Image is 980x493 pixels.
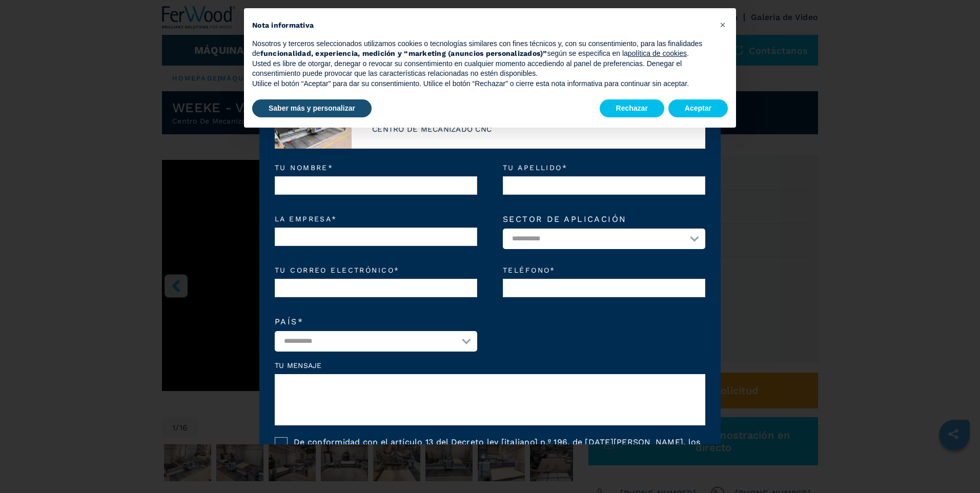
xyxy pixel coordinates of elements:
button: Aceptar [668,99,728,118]
label: Tu mensaje [275,362,705,369]
p: Nosotros y terceros seleccionados utilizamos cookies o tecnologías similares con fines técnicos y... [252,39,711,59]
button: Cerrar esta nota informativa [714,16,731,33]
button: Saber más y personalizar [252,99,372,118]
p: Utilice el botón “Aceptar” para dar su consentimiento. Utilice el botón “Rechazar” o cierre esta ... [252,79,711,89]
span: × [720,18,726,31]
label: País [275,318,477,326]
button: Rechazar [600,99,664,118]
input: La empresa* [275,228,477,246]
p: Usted es libre de otorgar, denegar o revocar su consentimiento en cualquier momento accediendo al... [252,59,711,79]
input: Tu apellido* [503,176,705,195]
em: La empresa [275,215,477,222]
h2: Nota informativa [252,20,711,31]
input: Tu correo electrónico* [275,279,477,297]
strong: funcionalidad, experiencia, medición y “marketing (anuncios personalizados)” [260,49,547,57]
em: Teléfono [503,266,705,274]
a: política de cookies [628,49,687,57]
input: Tu nombre* [275,176,477,195]
em: Tu apellido [503,164,705,171]
label: Sector de aplicación [503,215,705,223]
input: Teléfono* [503,279,705,297]
em: Tu nombre [275,164,477,171]
em: Tu correo electrónico [275,266,477,274]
